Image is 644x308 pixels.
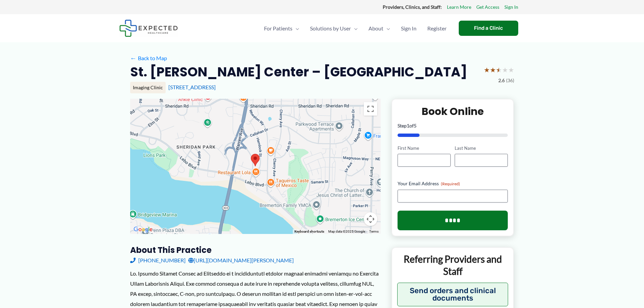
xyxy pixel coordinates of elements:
[130,245,381,255] h3: About this practice
[397,253,508,278] p: Referring Providers and Staff
[364,102,377,116] button: Toggle fullscreen view
[455,145,508,151] label: Last Name
[130,82,166,93] div: Imaging Clinic
[383,4,442,10] strong: Providers, Clinics, and Staff:
[328,230,365,233] span: Map data ©2025 Google
[294,229,324,234] button: Keyboard shortcuts
[368,17,383,40] span: About
[407,123,409,128] span: 1
[130,64,467,80] h2: St. [PERSON_NAME] Center – [GEOGRAPHIC_DATA]
[504,3,518,11] a: Sign In
[364,212,377,226] button: Map camera controls
[259,17,305,40] a: For PatientsMenu Toggle
[441,181,460,186] span: (Required)
[447,3,471,11] a: Learn More
[188,255,294,265] a: [URL][DOMAIN_NAME][PERSON_NAME]
[508,64,514,76] span: ★
[490,64,496,76] span: ★
[130,255,186,265] a: [PHONE_NUMBER]
[496,64,502,76] span: ★
[259,17,452,40] nav: Primary Site Navigation
[506,76,514,85] span: (36)
[305,17,363,40] a: Solutions by UserMenu Toggle
[130,55,137,61] span: ←
[351,17,358,40] span: Menu Toggle
[398,105,508,118] h2: Book Online
[476,3,499,11] a: Get Access
[363,17,396,40] a: AboutMenu Toggle
[414,123,416,128] span: 5
[310,17,351,40] span: Solutions by User
[459,21,518,36] a: Find a Clinic
[132,225,154,234] img: Google
[397,283,508,306] button: Send orders and clinical documents
[422,17,452,40] a: Register
[264,17,292,40] span: For Patients
[398,123,508,128] p: Step of
[398,180,508,187] label: Your Email Address
[398,145,451,151] label: First Name
[502,64,508,76] span: ★
[119,20,178,37] img: Expected Healthcare Logo - side, dark font, small
[396,17,422,40] a: Sign In
[168,84,216,90] a: [STREET_ADDRESS]
[130,53,167,63] a: ←Back to Map
[484,64,490,76] span: ★
[427,17,447,40] span: Register
[401,17,416,40] span: Sign In
[369,230,379,233] a: Terms (opens in new tab)
[383,17,390,40] span: Menu Toggle
[292,17,299,40] span: Menu Toggle
[498,76,505,85] span: 2.6
[132,225,154,234] a: Open this area in Google Maps (opens a new window)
